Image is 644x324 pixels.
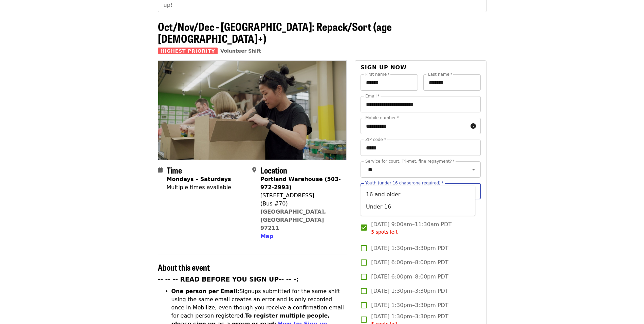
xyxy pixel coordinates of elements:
[371,244,448,252] span: [DATE] 1:30pm–3:30pm PDT
[158,18,392,46] span: Oct/Nov/Dec - [GEOGRAPHIC_DATA]: Repack/Sort (age [DEMOGRAPHIC_DATA]+)
[167,176,231,182] strong: Mondays – Saturdays
[365,116,399,120] label: Mobile number
[158,261,210,273] span: About this event
[260,200,341,208] div: (Bus #70)
[371,220,452,236] span: [DATE] 9:00am–11:30am PDT
[423,74,481,91] input: Last name
[371,301,448,309] span: [DATE] 1:30pm–3:30pm PDT
[365,181,443,185] label: Youth (under 16 chaperone required)
[361,140,480,156] input: ZIP code
[260,192,341,200] div: [STREET_ADDRESS]
[361,201,475,213] li: Under 16
[220,48,261,54] a: Volunteer Shift
[252,167,256,173] i: map-marker-alt icon
[428,72,452,76] label: Last name
[158,276,299,283] strong: -- -- -- READ BEFORE YOU SIGN UP-- -- -:
[260,232,273,240] button: Map
[171,288,240,294] strong: One person per Email:
[365,159,455,163] label: Service for court, Tri-met, fine repayment?
[361,74,418,91] input: First name
[158,61,347,159] img: Oct/Nov/Dec - Portland: Repack/Sort (age 8+) organized by Oregon Food Bank
[371,229,398,235] span: 5 spots left
[167,183,231,192] div: Multiple times available
[361,188,475,201] li: 16 and older
[371,273,448,281] span: [DATE] 6:00pm–8:00pm PDT
[260,233,273,239] span: Map
[469,186,478,196] button: Close
[365,138,386,142] label: ZIP code
[371,287,448,295] span: [DATE] 1:30pm–3:30pm PDT
[158,167,163,173] i: calendar icon
[365,72,390,76] label: First name
[469,165,478,174] button: Open
[158,48,218,54] span: Highest Priority
[260,176,341,191] strong: Portland Warehouse (503-972-2993)
[361,96,480,112] input: Email
[167,164,182,176] span: Time
[361,118,467,134] input: Mobile number
[471,123,476,129] i: circle-info icon
[371,258,448,267] span: [DATE] 6:00pm–8:00pm PDT
[260,209,326,231] a: [GEOGRAPHIC_DATA], [GEOGRAPHIC_DATA] 97211
[260,164,287,176] span: Location
[365,94,380,98] label: Email
[361,64,407,71] span: Sign up now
